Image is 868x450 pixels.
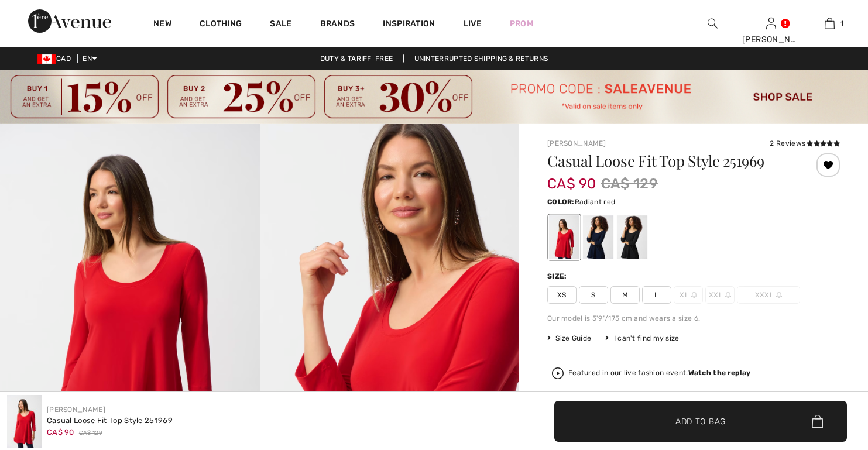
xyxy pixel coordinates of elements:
img: My Bag [825,16,835,30]
span: CA$ 129 [601,173,658,194]
div: Featured in our live fashion event. [568,369,750,377]
div: Midnight Blue [583,215,613,259]
span: 1 [840,18,843,29]
a: [PERSON_NAME] [547,139,606,147]
h1: Casual Loose Fit Top Style 251969 [547,153,791,169]
img: Casual Loose Fit Top Style 251969 [7,395,42,448]
img: Canadian Dollar [37,54,56,64]
a: New [153,19,171,31]
div: [PERSON_NAME] [742,33,800,46]
div: 2 Reviews [770,138,840,149]
span: CAD [37,54,76,63]
img: 1ère Avenue [28,9,111,33]
img: Bag.svg [812,415,823,428]
span: XXXL [737,286,800,304]
div: Size: [547,271,569,281]
span: EN [83,54,97,63]
a: [PERSON_NAME] [47,406,105,414]
span: S [579,286,608,304]
span: CA$ 90 [47,428,74,437]
div: Radiant red [549,215,579,259]
span: Size Guide [547,333,591,343]
a: Brands [320,19,355,31]
div: Casual Loose Fit Top Style 251969 [47,415,173,427]
span: XXL [705,286,735,304]
button: Add to Bag [554,401,847,442]
img: ring-m.svg [776,292,782,298]
span: XL [674,286,703,304]
strong: Watch the replay [688,369,751,377]
a: Clothing [200,19,242,31]
a: Sale [270,19,291,31]
div: I can't find my size [605,333,679,343]
img: ring-m.svg [691,292,697,298]
span: Add to Bag [675,415,726,427]
span: M [610,286,640,304]
span: XS [547,286,577,304]
span: CA$ 90 [547,164,596,192]
span: L [642,286,671,304]
a: 1 [801,16,858,30]
img: My Info [766,16,776,30]
img: ring-m.svg [725,292,731,298]
span: Inspiration [383,19,435,31]
span: Color: [547,198,575,206]
a: Prom [510,18,533,30]
span: Radiant red [575,198,615,206]
div: Our model is 5'9"/175 cm and wears a size 6. [547,313,840,324]
a: Live [464,18,482,30]
span: CA$ 129 [79,429,102,438]
div: Black [617,215,647,259]
img: Watch the replay [552,367,564,379]
img: search the website [708,16,718,30]
a: Sign In [766,18,776,29]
